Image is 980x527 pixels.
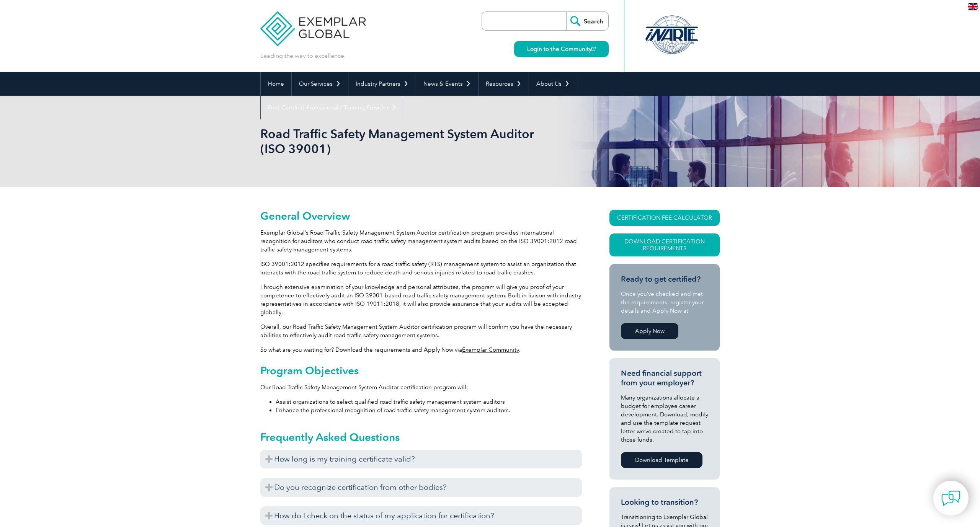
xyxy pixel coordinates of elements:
a: News & Events [416,72,478,96]
p: Our Road Traffic Safety Management System Auditor certification program will: [260,383,582,392]
p: Leading the way to excellence [260,52,344,60]
h3: Looking to transition? [621,498,708,507]
p: Once you’ve checked and met the requirements, register your details and Apply Now at [621,290,708,315]
li: Enhance the professional recognition of road traffic safety management system auditors. [276,406,582,414]
a: CERTIFICATION FEE CALCULATOR [609,210,720,226]
a: Exemplar Community [462,346,519,353]
input: Search [566,12,608,30]
img: contact-chat.png [941,489,960,508]
img: open_square.png [591,47,596,51]
a: Resources [479,72,529,96]
img: en [968,3,978,10]
h3: How long is my training certificate valid? [260,450,582,468]
h2: Frequently Asked Questions [260,431,582,443]
p: Through extensive examination of your knowledge and personal attributes, the program will give yo... [260,283,582,317]
h3: How do I check on the status of my application for certification? [260,506,582,525]
a: Apply Now [621,323,678,339]
h3: Ready to get certified? [621,274,708,284]
a: Home [261,72,291,96]
p: Many organizations allocate a budget for employee career development. Download, modify and use th... [621,393,708,444]
a: Find Certified Professional / Training Provider [261,96,404,119]
a: About Us [529,72,577,96]
h3: Do you recognize certification from other bodies? [260,478,582,497]
a: Login to the Community [514,41,609,57]
h2: General Overview [260,210,582,222]
a: Our Services [292,72,348,96]
a: Industry Partners [348,72,416,96]
p: ISO 39001:2012 specifies requirements for a road traffic safety (RTS) management system to assist... [260,260,582,277]
h3: Need financial support from your employer? [621,369,708,388]
p: Exemplar Global’s Road Traffic Safety Management System Auditor certification program provides in... [260,228,582,254]
li: Assist organizations to select qualified road traffic safety management system auditors [276,398,582,406]
h2: Program Objectives [260,364,582,377]
a: Download Template [621,452,702,468]
p: So what are you waiting for? Download the requirements and Apply Now via . [260,346,582,354]
h1: Road Traffic Safety Management System Auditor (ISO 39001) [260,126,554,156]
a: Download Certification Requirements [609,233,720,256]
p: Overall, our Road Traffic Safety Management System Auditor certification program will confirm you... [260,323,582,339]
